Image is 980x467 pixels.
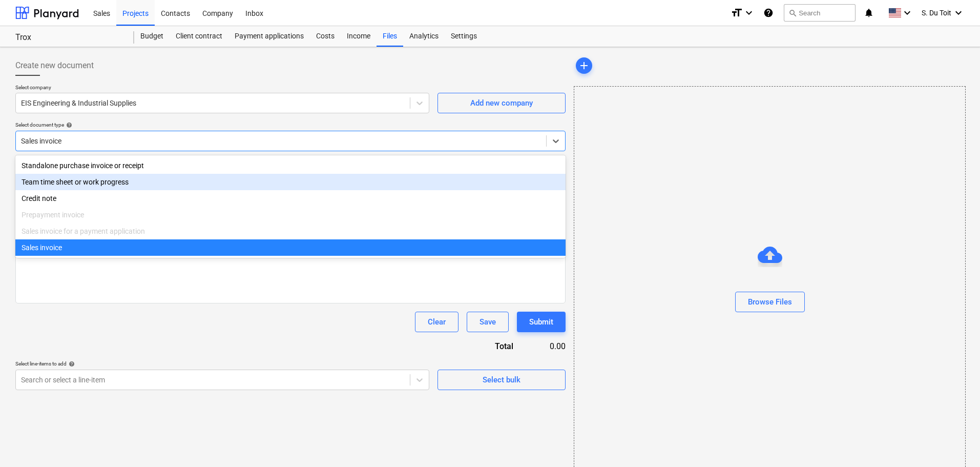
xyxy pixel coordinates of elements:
div: Select bulk [483,373,520,387]
div: Submit [529,315,553,329]
div: Sales invoice for a payment application [15,223,566,239]
div: Prepayment invoice [15,207,566,223]
a: Settings [445,26,483,47]
div: Browse Files [748,295,792,309]
p: Select company [15,84,429,93]
button: Select bulk [437,370,566,390]
div: Standalone purchase invoice or receipt [15,157,566,174]
a: Files [377,26,403,47]
span: Create new document [15,59,94,72]
div: Add new company [470,96,533,110]
a: Client contract [170,26,228,47]
button: Save [467,312,509,332]
div: Trox [15,32,122,43]
span: help [67,361,75,367]
span: add [578,59,590,72]
span: search [788,9,797,17]
i: keyboard_arrow_down [743,7,755,19]
a: Analytics [403,26,445,47]
i: keyboard_arrow_down [952,7,965,19]
i: keyboard_arrow_down [901,7,913,19]
span: help [64,122,72,128]
div: Select line-items to add [15,360,429,367]
button: Browse Files [735,292,805,312]
div: Team time sheet or work progress [15,174,566,190]
i: Knowledge base [763,7,774,19]
i: format_size [731,7,743,19]
button: Clear [415,312,458,332]
a: Income [341,26,377,47]
button: Search [784,4,856,22]
div: Credit note [15,190,566,207]
div: Total [432,340,530,352]
div: Sales invoice [15,239,566,256]
a: Costs [310,26,341,47]
div: 0.00 [530,340,566,352]
button: Submit [517,312,566,332]
button: Add new company [437,93,566,113]
div: Save [479,315,496,329]
div: Select document type [15,121,566,128]
span: S. Du Toit [922,9,951,17]
a: Payment applications [228,26,310,47]
div: Clear [428,315,446,329]
a: Budget [134,26,170,47]
i: notifications [864,7,874,19]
